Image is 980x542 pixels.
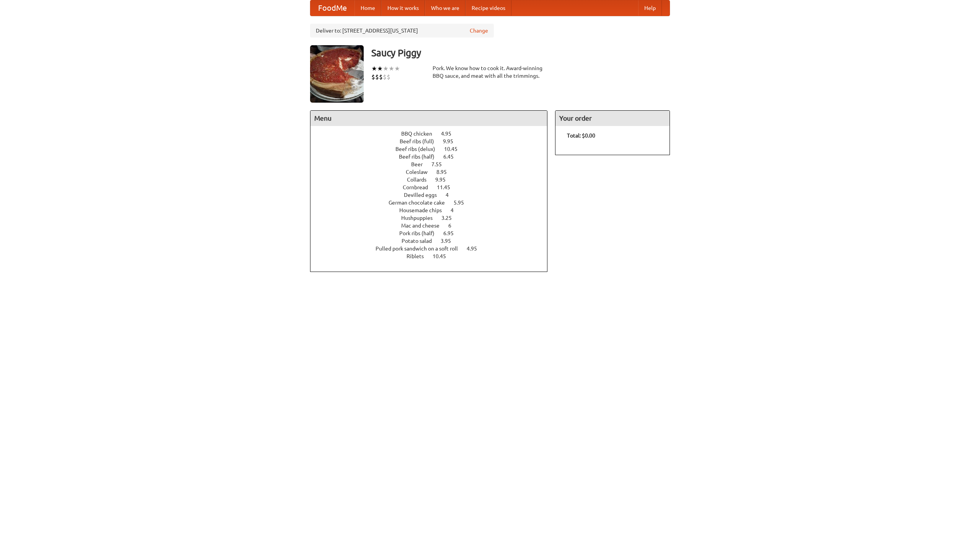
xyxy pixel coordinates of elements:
a: Cornbread 11.45 [403,184,464,190]
a: Change [470,27,488,34]
li: ★ [371,64,377,73]
span: Hushpuppies [401,215,440,221]
span: Cornbread [403,184,436,190]
a: Housemade chips 4 [399,207,468,213]
a: Hushpuppies 3.25 [401,215,466,221]
span: 10.45 [433,253,454,259]
span: 6 [448,223,459,229]
a: German chocolate cake 5.95 [389,200,478,206]
span: 5.95 [454,200,472,206]
a: BBQ chicken 4.95 [401,131,465,137]
a: Pork ribs (half) 6.95 [399,230,468,236]
span: Potato salad [402,238,439,244]
span: Pork ribs (half) [399,230,442,236]
li: $ [371,73,375,81]
span: 3.95 [441,238,459,244]
a: FoodMe [310,0,354,16]
span: 7.55 [431,161,449,167]
span: 3.25 [441,215,459,221]
img: angular.jpg [310,45,364,103]
li: $ [375,73,379,81]
a: Beef ribs (full) 9.95 [400,138,467,144]
a: Recipe videos [465,0,511,16]
a: Coleslaw 8.95 [406,169,461,175]
h4: Your order [555,111,670,126]
li: $ [379,73,383,81]
span: 9.95 [435,177,453,183]
span: Beef ribs (half) [399,154,442,160]
span: 6.45 [443,154,461,160]
li: ★ [394,64,400,73]
span: Beef ribs (delux) [395,146,443,152]
span: Pulled pork sandwich on a soft roll [376,246,465,252]
span: German chocolate cake [389,200,452,206]
a: How it works [381,0,425,16]
span: 4 [451,207,461,213]
span: 10.45 [444,146,465,152]
h4: Menu [310,111,547,126]
a: Pulled pork sandwich on a soft roll 4.95 [376,246,491,252]
span: 4.95 [467,246,485,252]
span: BBQ chicken [401,131,440,137]
span: Collards [407,177,434,183]
a: Home [354,0,381,16]
span: Coleslaw [406,169,435,175]
span: 11.45 [437,184,458,190]
a: Devilled eggs 4 [404,192,463,198]
span: Beer [411,161,430,167]
a: Collards 9.95 [407,177,460,183]
a: Help [638,0,662,16]
div: Deliver to: [STREET_ADDRESS][US_STATE] [310,24,494,38]
span: Riblets [407,253,431,259]
b: Total: $0.00 [567,133,595,139]
span: Housemade chips [399,207,449,213]
a: Riblets 10.45 [407,253,460,259]
li: $ [387,73,390,81]
span: 9.95 [443,138,461,144]
a: Who we are [425,0,465,16]
div: Pork. We know how to cook it. Award-winning BBQ sauce, and meat with all the trimmings. [433,64,547,80]
span: 4 [446,192,456,198]
span: Devilled eggs [404,192,444,198]
span: Mac and cheese [401,223,447,229]
li: ★ [389,64,394,73]
a: Beef ribs (half) 6.45 [399,154,468,160]
li: $ [383,73,387,81]
a: Beer 7.55 [411,161,456,167]
span: 6.95 [443,230,461,236]
span: 8.95 [436,169,454,175]
span: Beef ribs (full) [400,138,442,144]
a: Beef ribs (delux) 10.45 [395,146,472,152]
a: Potato salad 3.95 [402,238,465,244]
a: Mac and cheese 6 [401,223,465,229]
li: ★ [383,64,389,73]
li: ★ [377,64,383,73]
span: 4.95 [441,131,459,137]
h3: Saucy Piggy [371,45,670,61]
